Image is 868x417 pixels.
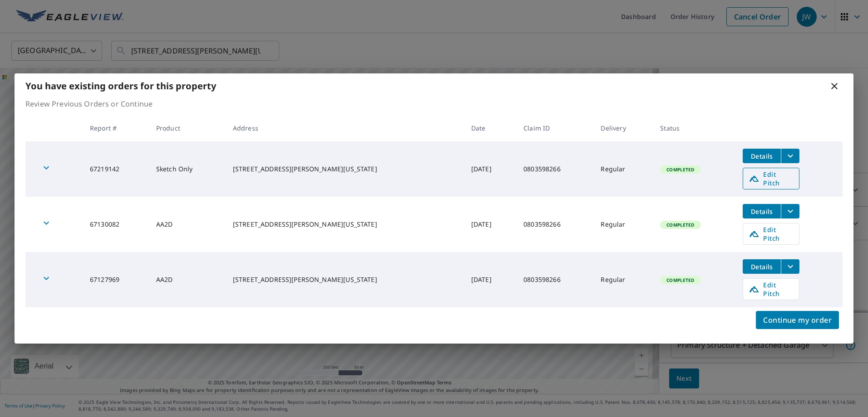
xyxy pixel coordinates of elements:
td: AA2D [149,252,226,307]
td: Regular [593,197,653,252]
th: Claim ID [516,115,593,141]
button: Continue my order [756,311,839,329]
button: filesDropdownBtn-67127969 [781,259,799,274]
td: 67130082 [83,197,149,252]
span: Edit Pitch [749,225,794,242]
p: Review Previous Orders or Continue [25,98,843,109]
button: filesDropdownBtn-67219142 [781,149,799,163]
th: Report # [83,115,149,141]
a: Edit Pitch [743,223,799,245]
td: 67127969 [83,252,149,307]
span: Details [748,152,775,160]
div: [STREET_ADDRESS][PERSON_NAME][US_STATE] [233,275,457,284]
td: [DATE] [464,197,516,252]
th: Status [653,115,735,141]
td: 0803598266 [516,197,593,252]
a: Edit Pitch [743,278,799,300]
td: Regular [593,252,653,307]
button: filesDropdownBtn-67130082 [781,204,799,218]
span: Completed [661,277,700,283]
span: Edit Pitch [749,281,794,298]
td: [DATE] [464,141,516,197]
td: Sketch Only [149,141,226,197]
th: Date [464,115,516,141]
button: detailsBtn-67127969 [743,259,781,274]
th: Product [149,115,226,141]
th: Address [226,115,464,141]
button: detailsBtn-67219142 [743,149,781,163]
span: Details [748,207,775,216]
td: 0803598266 [516,252,593,307]
span: Completed [661,222,700,228]
span: Continue my order [763,314,832,326]
button: detailsBtn-67130082 [743,204,781,218]
td: 0803598266 [516,141,593,197]
span: Details [748,262,775,271]
span: Edit Pitch [749,170,794,187]
a: Edit Pitch [743,168,799,189]
td: AA2D [149,197,226,252]
th: Delivery [593,115,653,141]
span: Completed [661,166,700,173]
b: You have existing orders for this property [25,80,216,92]
td: 67219142 [83,141,149,197]
div: [STREET_ADDRESS][PERSON_NAME][US_STATE] [233,220,457,229]
td: [DATE] [464,252,516,307]
td: Regular [593,141,653,197]
div: [STREET_ADDRESS][PERSON_NAME][US_STATE] [233,165,457,174]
